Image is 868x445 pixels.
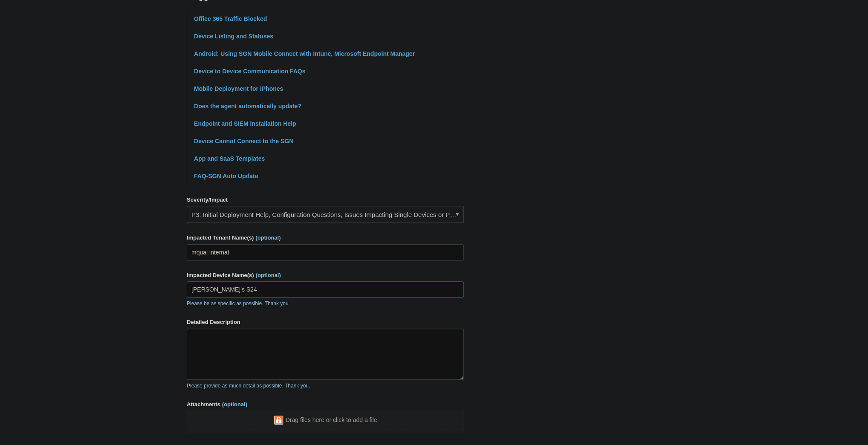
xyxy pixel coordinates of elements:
p: Please provide as much detail as possible. Thank you. [187,382,464,390]
label: Attachments [187,400,464,409]
a: App and SaaS Templates [194,155,265,162]
a: Does the agent automatically update? [194,103,301,110]
a: Device Cannot Connect to the SGN [194,138,293,144]
a: Device Listing and Statuses [194,33,273,40]
a: Device to Device Communication FAQs [194,68,305,75]
label: Impacted Device Name(s) [187,271,464,280]
a: P3: Initial Deployment Help, Configuration Questions, Issues Impacting Single Devices or Past Out... [187,206,464,223]
label: Detailed Description [187,318,464,327]
label: Impacted Tenant Name(s) [187,234,464,242]
a: Endpoint and SIEM Installation Help [194,120,296,127]
p: Please be as specific as possible. Thank you. [187,300,464,307]
span: (optional) [256,272,281,278]
span: (optional) [255,234,281,241]
a: Android: Using SGN Mobile Connect with Intune, Microsoft Endpoint Manager [194,50,415,57]
a: FAQ-SGN Auto Update [194,173,258,179]
a: Office 365 Traffic Blocked [194,15,267,22]
span: (optional) [222,401,247,407]
a: Mobile Deployment for iPhones [194,85,283,92]
label: Severity/Impact [187,196,464,204]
